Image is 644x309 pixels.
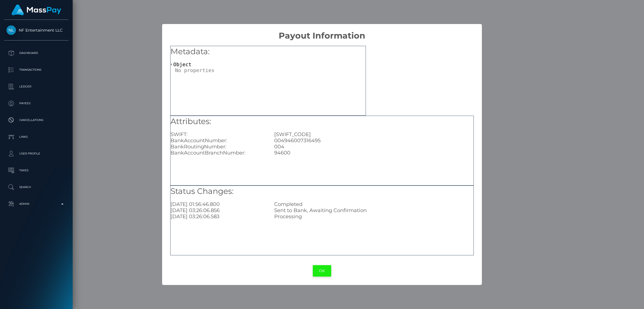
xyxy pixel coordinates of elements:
[270,207,477,213] div: Sent to Bank, Awaiting Confirmation
[6,200,66,208] p: Admin
[6,149,66,158] p: User Profile
[6,49,66,57] p: Dashboard
[171,46,366,57] h5: Metadata:
[270,201,477,207] div: Completed
[11,4,61,15] img: MassPay Logo
[171,186,473,197] h5: Status Changes:
[270,131,477,137] div: [SWIFT_CODE]
[6,133,66,141] p: Links
[166,207,270,213] div: [DATE] 03:26:06.856
[313,265,331,277] button: OK
[173,61,191,67] span: Object
[166,150,270,156] div: BankAccountBranchNumber:
[166,137,270,144] div: BankAccountNumber:
[6,116,66,124] p: Cancellations
[6,99,66,108] p: Payees
[166,131,270,137] div: SWIFT:
[6,82,66,91] p: Ledger
[6,25,16,35] img: NF Entertainment LLC
[270,213,477,220] div: Processing
[166,144,270,150] div: BankRoutingNumber:
[6,66,66,74] p: Transactions
[270,144,477,150] div: 004
[171,116,473,127] h5: Attributes:
[166,213,270,220] div: [DATE] 03:26:06.583
[270,137,477,144] div: 004946007316495
[6,183,66,191] p: Search
[166,201,270,207] div: [DATE] 01:56:46.800
[6,166,66,175] p: Taxes
[270,150,477,156] div: 94600
[162,24,482,41] h2: Payout Information
[4,28,68,33] span: NF Entertainment LLC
